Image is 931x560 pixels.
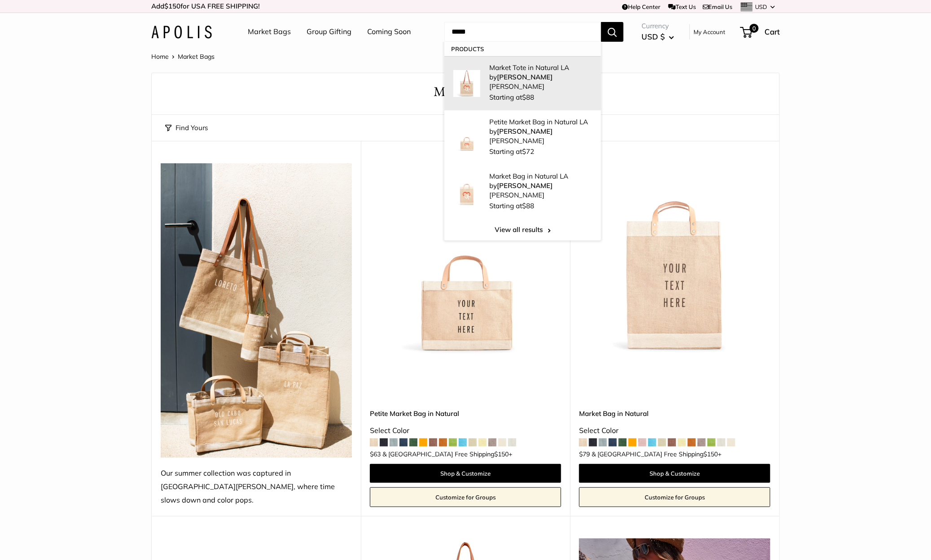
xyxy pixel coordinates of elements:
[579,424,770,437] div: Select Color
[307,25,351,39] a: Group Gifting
[489,171,592,200] p: Market Bag in Natural LA by [PERSON_NAME]
[164,2,180,10] span: $150
[741,25,780,39] a: 0 Cart
[703,3,733,10] a: Email Us
[165,82,766,101] h1: Market Bags
[601,22,624,42] button: Search
[522,201,534,210] span: $88
[579,464,770,483] a: Shop & Customize
[579,163,770,354] img: Market Bag in Natural
[750,24,759,33] span: 0
[641,32,665,41] span: USD $
[367,25,411,39] a: Coming Soon
[489,201,534,210] span: Starting at
[161,163,352,458] img: Our summer collection was captured in Todos Santos, where time slows down and color pops.
[694,26,725,37] a: My Account
[579,487,770,507] a: Customize for Groups
[497,181,553,190] strong: [PERSON_NAME]
[755,3,768,10] span: USD
[592,451,721,457] span: & [GEOGRAPHIC_DATA] Free Shipping +
[444,165,601,219] a: description_Limited Edition collaboration with Geoff McFetridge Market Bag in Natural LA by[PERSO...
[444,219,601,241] a: View all results
[382,451,512,457] span: & [GEOGRAPHIC_DATA] Free Shipping +
[151,26,212,39] img: Apolis
[703,450,718,458] span: $150
[178,52,215,61] span: Market Bags
[444,56,601,110] a: description_Limited Edition collaboration with Geoff McFetridge Market Tote in Natural LA by[PERS...
[444,42,601,56] p: Products
[522,147,534,156] span: $72
[641,30,674,44] button: USD $
[370,424,561,437] div: Select Color
[370,163,561,354] a: Petite Market Bag in Naturaldescription_Effortless style that elevates every moment
[764,27,780,36] span: Cart
[579,163,770,354] a: Market Bag in NaturalMarket Bag in Natural
[641,20,674,32] span: Currency
[579,408,770,419] a: Market Bag in Natural
[668,3,696,10] a: Text Us
[151,51,215,62] nav: Breadcrumb
[165,122,208,134] button: Find Yours
[453,124,480,151] img: description_Limited Edition collaboration with Geoff McFetridge
[370,464,561,483] a: Shop & Customize
[370,163,561,354] img: Petite Market Bag in Natural
[248,25,291,39] a: Market Bags
[370,450,381,458] span: $63
[161,467,352,507] div: Our summer collection was captured in [GEOGRAPHIC_DATA][PERSON_NAME], where time slows down and c...
[444,22,601,42] input: Search...
[370,408,561,419] a: Petite Market Bag in Natural
[489,117,592,145] p: Petite Market Bag in Natural LA by [PERSON_NAME]
[444,110,601,165] a: description_Limited Edition collaboration with Geoff McFetridge Petite Market Bag in Natural LA b...
[489,147,534,156] span: Starting at
[497,73,553,81] strong: [PERSON_NAME]
[489,93,534,101] span: Starting at
[151,52,169,61] a: Home
[497,127,553,136] strong: [PERSON_NAME]
[522,93,534,101] span: $88
[370,487,561,507] a: Customize for Groups
[489,63,592,91] p: Market Tote in Natural LA by [PERSON_NAME]
[453,70,480,97] img: description_Limited Edition collaboration with Geoff McFetridge
[453,179,480,206] img: description_Limited Edition collaboration with Geoff McFetridge
[622,3,660,10] a: Help Center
